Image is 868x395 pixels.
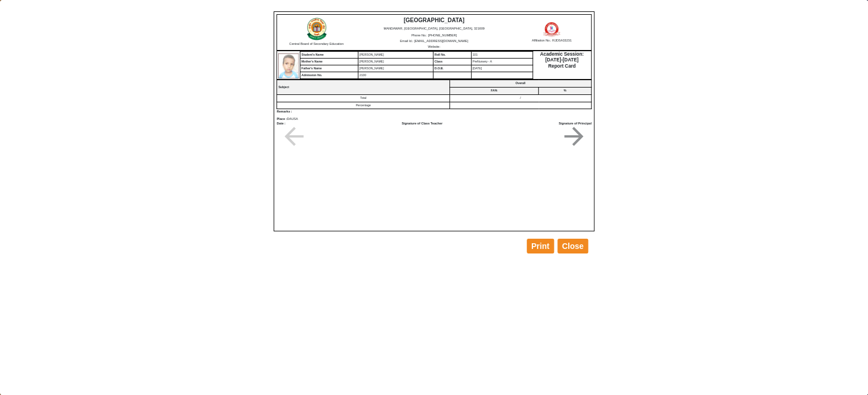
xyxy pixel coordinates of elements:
p: Affiliation No.: RJDSA33231 [512,38,591,43]
td: [PERSON_NAME] [358,65,433,72]
td: Percentage [277,102,450,109]
b: Report Card [548,63,575,69]
td: 2100 [358,72,433,79]
img: School Logo [536,21,567,37]
button: Close [557,239,588,253]
td: [DATE] [472,65,533,72]
b: Remarks : [276,110,292,113]
b: Roll No. [435,53,446,56]
img: Board Logo [306,18,327,40]
td: 101 [472,52,533,59]
b: Student's Name [301,53,324,56]
b: Academic Session: [DATE]-[DATE] [540,51,584,63]
td: / [449,94,591,102]
h2: [GEOGRAPHIC_DATA] [356,17,512,24]
mat-icon: arrow_back [266,122,323,151]
b: Mother's Name [301,60,323,63]
th: FA% [449,88,538,95]
b: Admission No. [301,73,322,77]
th: % [539,88,592,95]
b: Signature of Class Teacher [402,122,443,125]
b: Place : [276,117,287,120]
td: Total [277,94,450,102]
td: PreNursery - A [472,59,533,65]
p: Central Board of Secondary Education [277,41,356,46]
p: DAUSA [276,117,592,121]
b: D.O.B. [435,66,444,70]
b: Class [435,60,443,63]
button: Print [527,239,554,253]
p: Phone No.: [PHONE_NUMBER] [356,33,512,38]
mat-icon: arrow_forward [545,122,602,151]
p: MANDAWAR, [GEOGRAPHIC_DATA], [GEOGRAPHIC_DATA], 321609 [356,26,512,31]
b: Father's Name [301,66,322,70]
td: [PERSON_NAME] [358,59,433,65]
img: Student Photo [277,53,300,78]
th: Subject [277,80,450,95]
td: [PERSON_NAME] [358,52,433,59]
b: Overall [515,81,526,85]
p: Website: [356,44,512,49]
p: Email Id.: [EMAIL_ADDRESS][DOMAIN_NAME] [356,39,512,43]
